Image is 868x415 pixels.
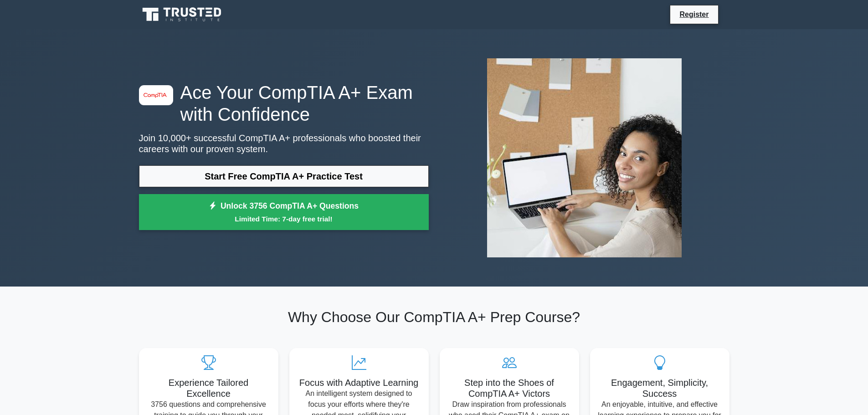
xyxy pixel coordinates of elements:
[447,377,572,399] h5: Step into the Shoes of CompTIA A+ Victors
[297,377,421,388] h5: Focus with Adaptive Learning
[674,9,714,20] a: Register
[139,194,429,231] a: Unlock 3756 CompTIA A+ QuestionsLimited Time: 7-day free trial!
[139,133,429,154] p: Join 10,000+ successful CompTIA A+ professionals who boosted their careers with our proven system.
[139,308,729,326] h2: Why Choose Our CompTIA A+ Prep Course?
[150,214,417,224] small: Limited Time: 7-day free trial!
[597,377,722,399] h5: Engagement, Simplicity, Success
[146,377,271,399] h5: Experience Tailored Excellence
[139,165,429,187] a: Start Free CompTIA A+ Practice Test
[139,82,429,125] h1: Ace Your CompTIA A+ Exam with Confidence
